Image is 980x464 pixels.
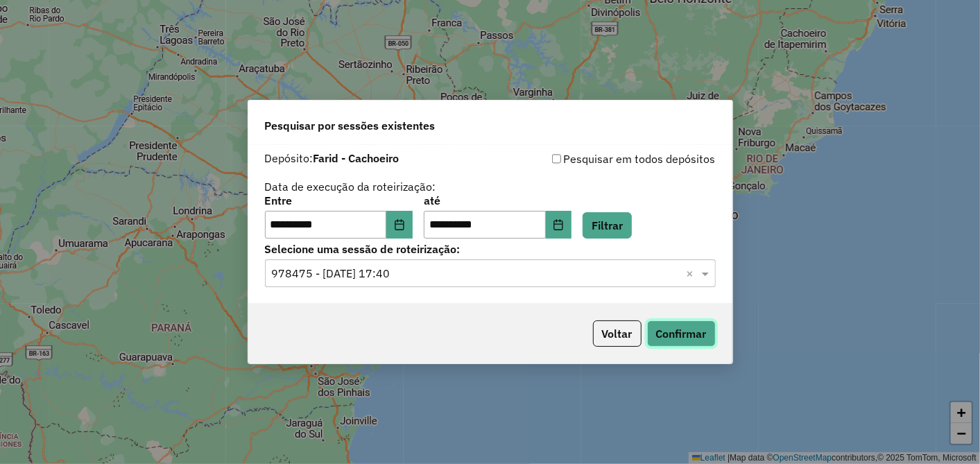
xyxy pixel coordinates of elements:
label: Data de execução da roteirização: [265,178,436,195]
button: Confirmar [647,320,716,347]
strong: Farid - Cachoeiro [313,151,399,165]
span: Pesquisar por sessões existentes [265,117,436,134]
button: Filtrar [583,212,632,239]
span: Clear all [687,265,698,282]
label: Entre [265,192,413,209]
label: Depósito: [265,150,399,166]
label: Selecione uma sessão de roteirização: [265,241,716,257]
label: até [424,192,571,209]
button: Choose Date [546,211,572,239]
div: Pesquisar em todos depósitos [490,151,716,167]
button: Voltar [593,320,642,347]
button: Choose Date [386,211,413,239]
